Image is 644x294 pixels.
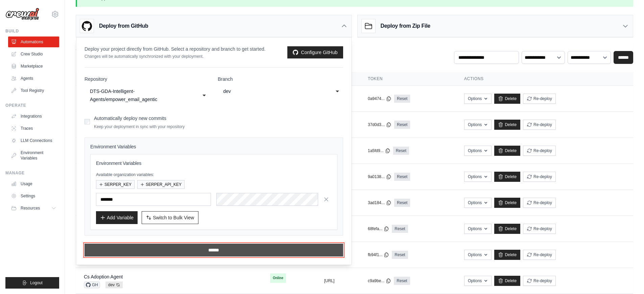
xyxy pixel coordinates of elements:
a: Reset [394,95,410,103]
iframe: Chat Widget [610,262,644,294]
button: Re-deploy [523,276,556,286]
button: Re-deploy [523,224,556,234]
a: Reset [394,277,410,285]
button: Options [464,276,492,286]
label: Repository [85,76,210,82]
button: SERPER_KEY [96,180,135,189]
a: Tool Registry [8,85,59,96]
button: 9a0138... [368,174,391,179]
button: Resources [8,203,59,214]
p: Manage and monitor your active crew automations from this dashboard. [76,52,226,59]
div: dev [223,87,324,95]
p: Keep your deployment in sync with your repository [94,124,185,129]
a: Usage [8,178,59,189]
button: SERPER_API_KEY [137,180,185,189]
a: Agents [8,73,59,84]
a: Delete [494,224,520,234]
th: Token [360,72,456,86]
span: dev [105,281,123,288]
button: 68fefa... [368,226,389,231]
th: Crew [76,72,262,86]
span: Resources [21,205,40,211]
img: Logo [5,8,39,21]
button: Options [464,224,492,234]
a: Delete [494,94,520,104]
button: Options [464,250,492,260]
a: Crew Studio [8,49,59,59]
a: LLM Connections [8,135,59,146]
button: 1a5fd9... [368,148,390,153]
a: Cs Adoption Agent [84,274,123,279]
a: Reset [393,147,409,155]
h3: Deploy from GitHub [99,22,148,30]
a: Configure GitHub [287,46,343,58]
button: Options [464,120,492,130]
a: Delete [494,276,520,286]
a: Environment Variables [8,147,59,164]
button: c9a9be... [368,278,391,284]
a: Marketplace [8,61,59,72]
label: Automatically deploy new commits [94,116,166,121]
a: Delete [494,198,520,208]
a: Settings [8,191,59,201]
a: Reset [394,199,410,207]
p: Changes will be automatically synchronized with your deployment. [85,54,265,59]
p: Deploy your project directly from GitHub. Select a repository and branch to get started. [85,46,265,52]
button: Re-deploy [523,94,556,104]
th: Actions [456,72,633,86]
h2: Automations Live [76,43,226,52]
a: Reset [394,173,410,181]
button: 3ad184... [368,200,391,205]
div: DTS-GDA-Intelligent-Agents/empower_email_agentic [90,87,191,103]
button: Re-deploy [523,198,556,208]
a: Delete [494,120,520,130]
button: Re-deploy [523,146,556,156]
button: Logout [5,277,59,289]
img: GitHub Logo [80,19,94,33]
button: Options [464,198,492,208]
button: Options [464,146,492,156]
a: Automations [8,36,59,47]
button: 0a9474... [368,96,391,101]
label: Branch [218,76,343,82]
button: 37d0d3... [368,122,391,127]
a: Delete [494,146,520,156]
button: Re-deploy [523,120,556,130]
a: Reset [394,121,410,129]
button: Switch to Bulk View [142,211,198,224]
a: Integrations [8,111,59,122]
button: Re-deploy [523,172,556,182]
a: Traces [8,123,59,134]
h3: Deploy from Zip File [381,22,430,30]
a: Reset [392,251,408,259]
h4: Environment Variables [90,143,337,150]
div: Manage [5,170,59,176]
a: Delete [494,250,520,260]
span: Logout [30,280,43,286]
p: Available organization variables: [96,172,332,177]
span: GH [84,281,100,288]
button: Add Variable [96,211,138,224]
button: fb94f1... [368,252,389,258]
div: Build [5,28,59,34]
div: Operate [5,103,59,108]
h3: Environment Variables [96,160,332,167]
a: Reset [392,225,408,233]
button: Options [464,172,492,182]
a: Delete [494,172,520,182]
button: Options [464,94,492,104]
span: Online [270,273,286,283]
span: Switch to Bulk View [153,214,194,221]
button: Re-deploy [523,250,556,260]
